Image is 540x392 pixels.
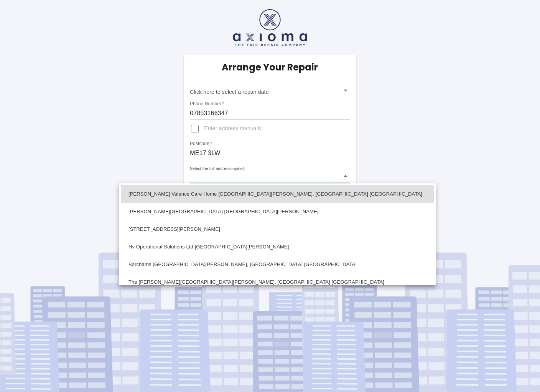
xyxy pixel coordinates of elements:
[121,238,434,256] li: Hv Operational Solutions Ltd [GEOGRAPHIC_DATA][PERSON_NAME]
[121,256,434,273] li: Barchams [GEOGRAPHIC_DATA][PERSON_NAME], [GEOGRAPHIC_DATA] [GEOGRAPHIC_DATA]
[121,185,434,203] li: [PERSON_NAME] Valence Care Home [GEOGRAPHIC_DATA][PERSON_NAME], [GEOGRAPHIC_DATA] [GEOGRAPHIC_DATA]
[121,273,434,291] li: The [PERSON_NAME][GEOGRAPHIC_DATA][PERSON_NAME], [GEOGRAPHIC_DATA] [GEOGRAPHIC_DATA]
[121,203,434,220] li: [PERSON_NAME][GEOGRAPHIC_DATA] [GEOGRAPHIC_DATA][PERSON_NAME]
[121,220,434,238] li: [STREET_ADDRESS][PERSON_NAME]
